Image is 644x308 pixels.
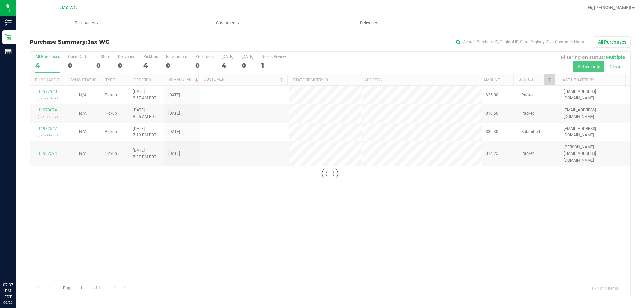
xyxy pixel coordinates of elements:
[7,254,27,274] iframe: Resource center
[594,36,631,48] button: All Purchases
[157,16,299,30] a: Customers
[5,34,12,41] inline-svg: Retail
[158,20,298,26] span: Customers
[3,282,13,300] p: 07:37 PM EDT
[16,20,157,26] span: Purchases
[351,20,387,26] span: Deliveries
[60,5,77,11] span: Jax WC
[5,48,12,55] inline-svg: Reports
[453,37,587,47] input: Search Purchase ID, Original ID, State Registry ID or Customer Name...
[30,39,230,45] h3: Purchase Summary:
[5,19,12,26] inline-svg: Inventory
[299,16,440,30] a: Deliveries
[16,16,157,30] a: Purchases
[3,300,13,305] p: 09/20
[588,5,631,10] span: Hi, [PERSON_NAME]!
[88,39,109,45] span: Jax WC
